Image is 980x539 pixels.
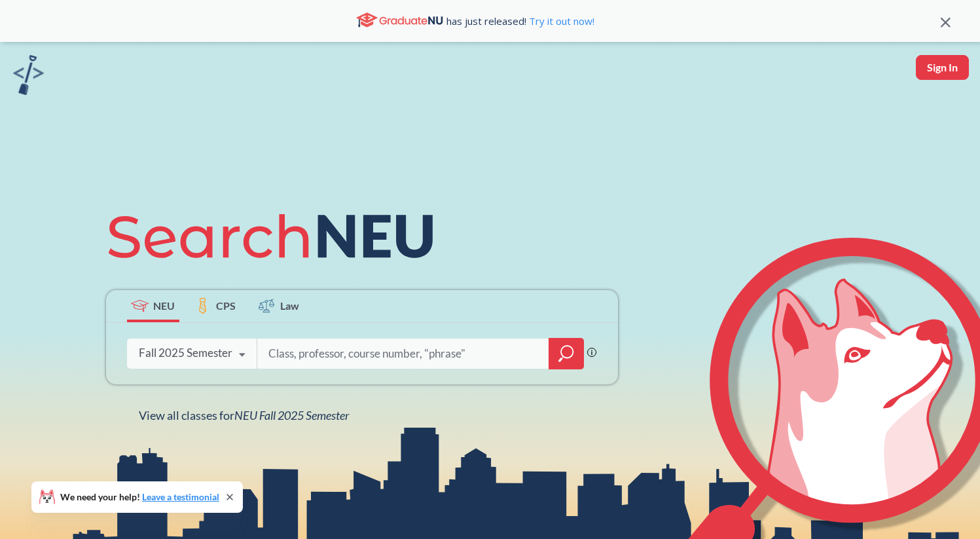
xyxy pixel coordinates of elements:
span: View all classes for [139,408,349,422]
a: sandbox logo [13,55,44,99]
span: NEU [153,298,175,313]
span: We need your help! [60,493,219,502]
img: sandbox logo [13,55,44,95]
div: Fall 2025 Semester [139,346,232,360]
span: Law [280,298,299,313]
span: CPS [216,298,236,313]
svg: magnifying glass [558,344,574,363]
input: Class, professor, course number, "phrase" [267,340,539,367]
span: has just released! [446,14,594,28]
div: magnifying glass [549,338,584,369]
button: Sign In [916,55,969,80]
a: Leave a testimonial [142,491,219,502]
a: Try it out now! [526,14,594,28]
span: NEU Fall 2025 Semester [234,408,349,422]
